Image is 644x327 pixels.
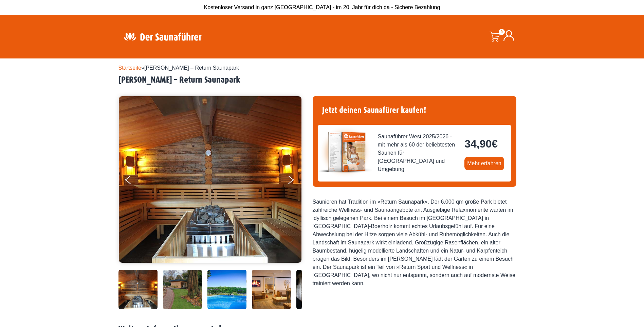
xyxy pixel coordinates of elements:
[464,138,498,150] bdi: 34,90
[464,157,504,170] a: Mehr erfahren
[118,65,142,71] a: Startseite
[144,65,239,71] span: [PERSON_NAME] – Return Saunapark
[318,101,511,119] h4: Jetzt deinen Saunafürer kaufen!
[118,75,526,85] h2: [PERSON_NAME] – Return Saunapark
[378,133,459,173] span: Saunaführer West 2025/2026 - mit mehr als 60 der beliebtesten Saunen für [GEOGRAPHIC_DATA] und Um...
[125,173,142,190] button: Previous
[499,29,505,35] span: 0
[204,4,440,10] span: Kostenloser Versand in ganz [GEOGRAPHIC_DATA] - im 20. Jahr für dich da - Sichere Bezahlung
[313,198,516,288] div: Saunieren hat Tradition im »Return Saunapark«. Der 6.000 qm große Park bietet zahlreiche Wellness...
[318,125,372,179] img: der-saunafuehrer-2025-west.jpg
[287,173,304,190] button: Next
[118,65,239,71] span: »
[492,138,498,150] span: €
